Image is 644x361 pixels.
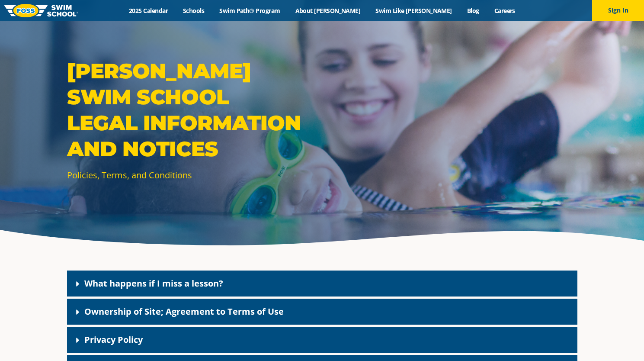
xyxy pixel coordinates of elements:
a: Schools [176,6,212,15]
p: [PERSON_NAME] Swim School Legal Information and Notices [67,58,318,162]
img: FOSS Swim School Logo [4,4,78,17]
a: Swim Like [PERSON_NAME] [368,6,460,15]
div: Ownership of Site; Agreement to Terms of Use [67,299,577,325]
a: Swim Path® Program [212,6,288,15]
a: 2025 Calendar [122,6,176,15]
a: Blog [459,6,487,15]
a: What happens if I miss a lesson? [84,277,223,289]
a: Careers [487,6,522,15]
a: Privacy Policy [84,334,143,345]
a: Ownership of Site; Agreement to Terms of Use [84,306,284,317]
div: What happens if I miss a lesson? [67,271,577,297]
p: Policies, Terms, and Conditions [67,169,318,181]
div: Privacy Policy [67,327,577,353]
a: About [PERSON_NAME] [288,6,368,15]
